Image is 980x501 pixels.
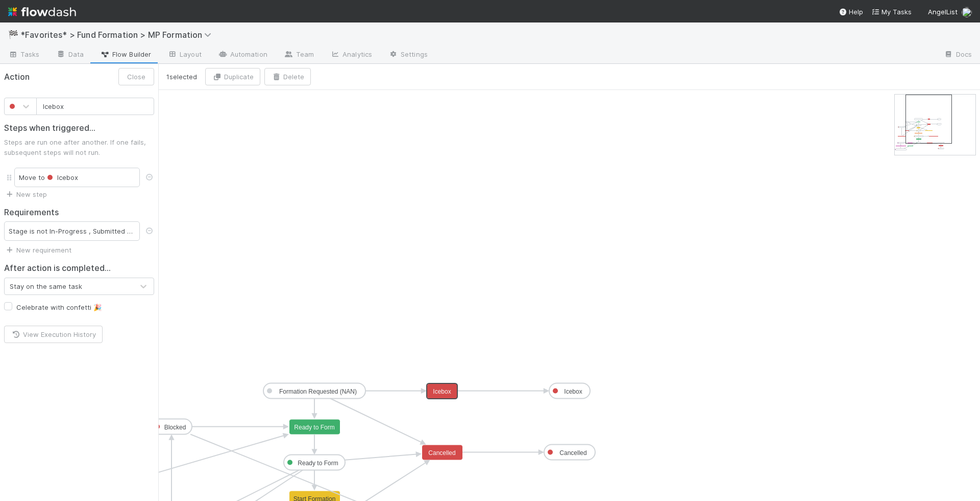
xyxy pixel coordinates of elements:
span: Tasks [8,49,40,59]
a: My Tasks [871,7,912,17]
div: Move to [14,168,140,187]
a: New requirement [4,246,71,254]
h2: After action is completed... [4,263,111,273]
h2: Requirements [4,208,154,217]
div: Help [839,7,863,17]
text: Cancelled [559,449,586,457]
p: Steps are run one after another. If one fails, subsequent steps will not run. [4,137,154,157]
text: Ready to Form [294,424,334,431]
a: Docs [936,47,980,63]
button: Duplicate [205,68,260,85]
div: Stage is not In-Progress , Submitted - Pending Documents , Complete [4,221,140,241]
text: Ready to Form [298,460,338,467]
a: Settings [380,47,436,63]
text: Cancelled [428,449,455,457]
span: AngelList [928,8,958,16]
a: Flow Builder [92,47,159,63]
button: Close [118,68,154,85]
span: Icebox [45,173,78,181]
h2: Steps when triggered... [4,123,154,133]
img: logo-inverted-e16ddd16eac7371096b0.svg [8,3,76,20]
text: Blocked [164,424,186,431]
button: View Execution History [4,326,103,343]
span: *Favorites* > Fund Formation > MP Formation [20,30,216,40]
span: 1 selected [166,72,197,82]
a: Layout [159,47,210,63]
span: 🏁 [8,30,18,39]
button: Delete [264,68,311,85]
div: Stay on the same task [10,281,82,291]
a: Automation [210,47,276,63]
span: Action [4,71,30,83]
a: Data [48,47,92,63]
span: Flow Builder [100,49,151,59]
a: New step [4,190,47,198]
a: Team [276,47,322,63]
text: Icebox [433,388,451,395]
text: Icebox [564,388,582,395]
a: Analytics [322,47,380,63]
label: Celebrate with confetti 🎉 [16,301,102,313]
img: avatar_892eb56c-5b5a-46db-bf0b-2a9023d0e8f8.png [962,7,972,17]
span: My Tasks [871,8,912,16]
text: Formation Requested (NAN) [279,388,357,395]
